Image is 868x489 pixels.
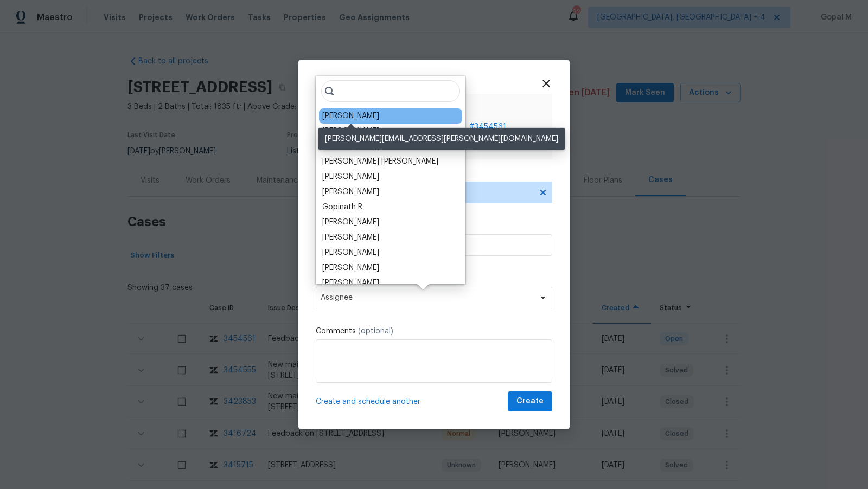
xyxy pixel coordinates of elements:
[322,262,379,273] div: [PERSON_NAME]
[322,247,379,258] div: [PERSON_NAME]
[316,396,420,407] span: Create and schedule another
[318,128,565,150] div: [PERSON_NAME][EMAIL_ADDRESS][PERSON_NAME][DOMAIN_NAME]
[322,156,438,167] div: [PERSON_NAME] [PERSON_NAME]
[322,202,362,213] div: Gopinath R
[322,232,379,243] div: [PERSON_NAME]
[358,327,393,335] span: (optional)
[414,102,544,118] span: Case
[322,186,379,197] div: [PERSON_NAME]
[322,126,379,137] div: [PERSON_NAME]
[322,111,379,121] div: [PERSON_NAME]
[322,217,379,228] div: [PERSON_NAME]
[540,78,552,89] span: Close
[508,391,552,411] button: Create
[316,326,552,337] label: Comments
[321,293,533,302] span: Assignee
[322,171,379,182] div: [PERSON_NAME]
[470,121,506,132] span: # 3454561
[322,278,379,288] div: [PERSON_NAME]
[516,395,544,408] span: Create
